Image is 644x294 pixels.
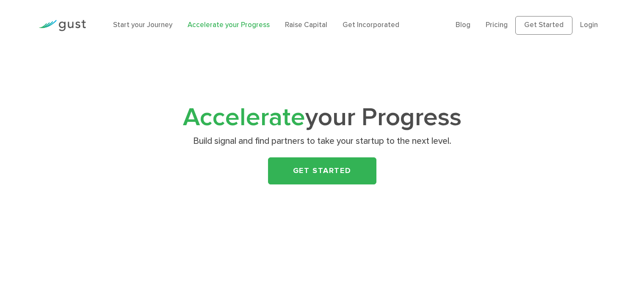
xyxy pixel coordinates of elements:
[515,16,572,35] a: Get Started
[113,21,172,29] a: Start your Journey
[155,106,489,129] h1: your Progress
[158,135,486,147] p: Build signal and find partners to take your startup to the next level.
[486,21,508,29] a: Pricing
[580,21,598,29] a: Login
[268,157,376,184] a: Get Started
[188,21,270,29] a: Accelerate your Progress
[183,102,305,132] span: Accelerate
[343,21,399,29] a: Get Incorporated
[39,20,86,31] img: Gust Logo
[285,21,327,29] a: Raise Capital
[456,21,470,29] a: Blog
